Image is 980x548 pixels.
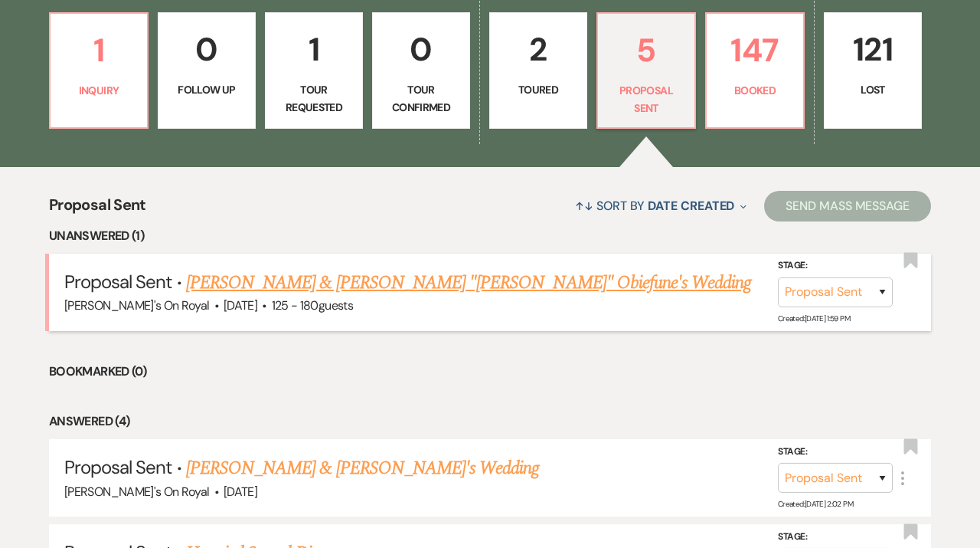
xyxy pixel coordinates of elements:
[64,455,172,479] span: Proposal Sent
[778,444,893,461] label: Stage:
[716,25,794,76] p: 147
[499,81,577,98] p: Toured
[778,258,893,274] label: Stage:
[705,12,805,129] a: 147Booked
[60,82,138,99] p: Inquiry
[575,198,593,214] span: ↑↓
[275,24,353,75] p: 1
[272,297,353,313] span: 125 - 180 guests
[158,12,256,129] a: 0Follow Up
[607,25,685,76] p: 5
[716,82,794,99] p: Booked
[186,454,540,482] a: [PERSON_NAME] & [PERSON_NAME]'s Wedding
[275,81,353,116] p: Tour Requested
[382,24,460,75] p: 0
[49,12,149,129] a: 1Inquiry
[499,24,577,75] p: 2
[834,24,912,75] p: 121
[224,297,257,313] span: [DATE]
[168,81,246,98] p: Follow Up
[64,270,172,294] span: Proposal Sent
[49,362,931,382] li: Bookmarked (0)
[49,193,146,226] span: Proposal Sent
[596,12,696,129] a: 5Proposal Sent
[778,499,853,509] span: Created: [DATE] 2:02 PM
[778,529,893,546] label: Stage:
[64,484,210,500] span: [PERSON_NAME]'s On Royal
[49,226,931,246] li: Unanswered (1)
[265,12,363,129] a: 1Tour Requested
[569,185,753,226] button: Sort By Date Created
[372,12,470,129] a: 0Tour Confirmed
[168,24,246,75] p: 0
[834,81,912,98] p: Lost
[224,484,257,500] span: [DATE]
[607,82,685,116] p: Proposal Sent
[489,12,587,129] a: 2Toured
[382,81,460,116] p: Tour Confirmed
[60,25,138,76] p: 1
[764,191,931,221] button: Send Mass Message
[824,12,922,129] a: 121Lost
[778,313,850,323] span: Created: [DATE] 1:59 PM
[648,198,734,214] span: Date Created
[64,297,210,313] span: [PERSON_NAME]'s On Royal
[49,412,931,432] li: Answered (4)
[186,269,752,297] a: [PERSON_NAME] & [PERSON_NAME] "[PERSON_NAME]" Obiefune's Wedding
